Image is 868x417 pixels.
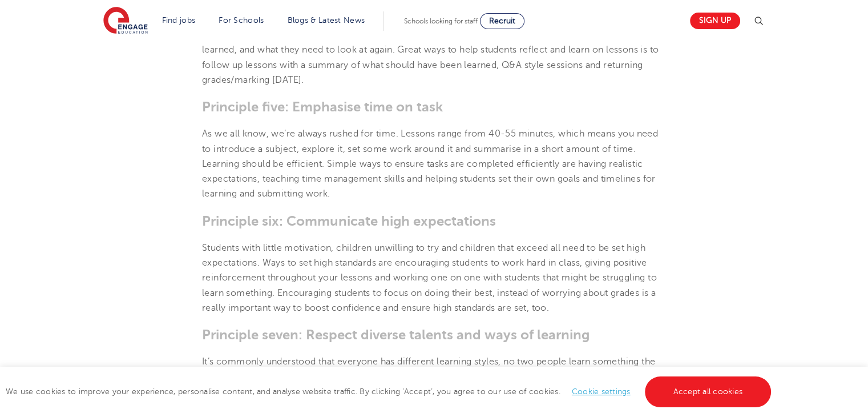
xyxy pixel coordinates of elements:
p: As we all know, we’re always rushed for time. Lessons range from 40-55 minutes, which means you n... [202,126,666,201]
a: Recruit [480,13,524,29]
img: Engage Education [103,7,148,35]
a: Sign up [690,13,740,29]
span: Recruit [489,17,515,25]
span: Schools looking for staff [404,17,478,25]
h3: Principle seven: Respect diverse talents and ways of learning [202,327,666,343]
p: It’s commonly understood that everyone has different learning styles, no two people learn somethi... [202,354,666,414]
span: We use cookies to improve your experience, personalise content, and analyse website traffic. By c... [6,387,774,396]
a: Accept all cookies [645,376,772,407]
a: Blogs & Latest News [288,16,365,25]
p: Students with little motivation, children unwilling to try and children that exceed all need to b... [202,240,666,315]
a: Find jobs [162,16,196,25]
p: The best time to summarise lessons and give feedback on work is when a subject or lesson is still... [202,13,666,87]
a: For Schools [219,16,264,25]
h3: Principle six: Communicate high expectations [202,213,666,229]
a: Cookie settings [572,387,631,396]
h3: Principle five: Emphasise time on task [202,99,666,115]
